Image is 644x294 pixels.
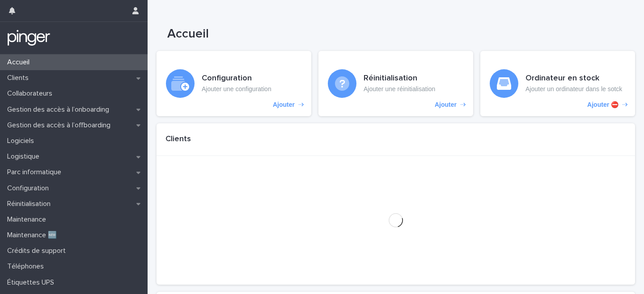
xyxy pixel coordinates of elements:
img: mTgBEunGTSyRkCgitkcU [7,29,51,47]
p: Étiquettes UPS [4,278,61,287]
h3: Ordinateur en stock [525,74,622,84]
p: Ajouter [435,101,457,109]
p: Ajouter une configuration [202,85,271,93]
p: Ajouter une réinitialisation [364,85,435,93]
h1: Clients [165,134,191,144]
h1: Accueil [167,27,603,42]
p: Collaborateurs [4,89,59,98]
a: Ajouter ⛔️ [480,51,635,116]
p: Réinitialisation [4,200,58,208]
h3: Réinitialisation [364,74,435,84]
p: Logiciels [4,137,41,145]
p: Configuration [4,184,56,193]
p: Gestion des accès à l’offboarding [4,121,118,130]
p: Téléphones [4,262,51,271]
p: Maintenance 🆕 [4,231,64,239]
p: Maintenance [4,215,53,224]
p: Clients [4,74,36,82]
p: Parc informatique [4,168,68,176]
p: Ajouter [273,101,295,109]
a: Ajouter [318,51,473,116]
p: Ajouter un ordinateur dans le sotck [525,85,622,93]
p: Gestion des accès à l’onboarding [4,105,116,114]
p: Accueil [4,58,37,67]
p: Crédits de support [4,247,73,255]
a: Ajouter [157,51,311,116]
p: Logistique [4,152,47,161]
h3: Configuration [202,74,271,84]
p: Ajouter ⛔️ [587,101,619,109]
